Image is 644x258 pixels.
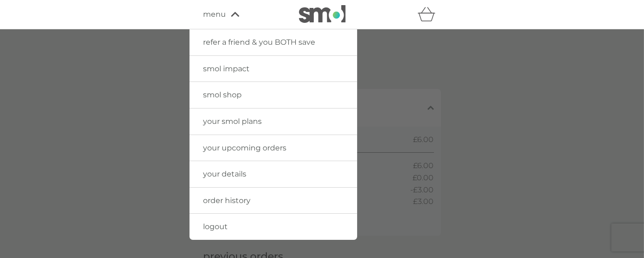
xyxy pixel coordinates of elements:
a: refer a friend & you BOTH save [190,29,357,55]
a: your upcoming orders [190,135,357,161]
img: smol [299,5,346,23]
span: menu [203,8,226,20]
span: your upcoming orders [203,143,287,152]
a: order history [190,188,357,214]
span: logout [203,222,228,231]
span: refer a friend & you BOTH save [203,38,316,47]
span: smol shop [203,90,242,99]
span: order history [203,196,251,205]
a: smol shop [190,82,357,108]
span: your details [203,170,247,178]
span: smol impact [203,64,250,73]
div: basket [418,5,441,24]
a: your details [190,161,357,187]
a: your smol plans [190,109,357,135]
a: logout [190,214,357,240]
span: your smol plans [203,117,262,126]
a: smol impact [190,56,357,82]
